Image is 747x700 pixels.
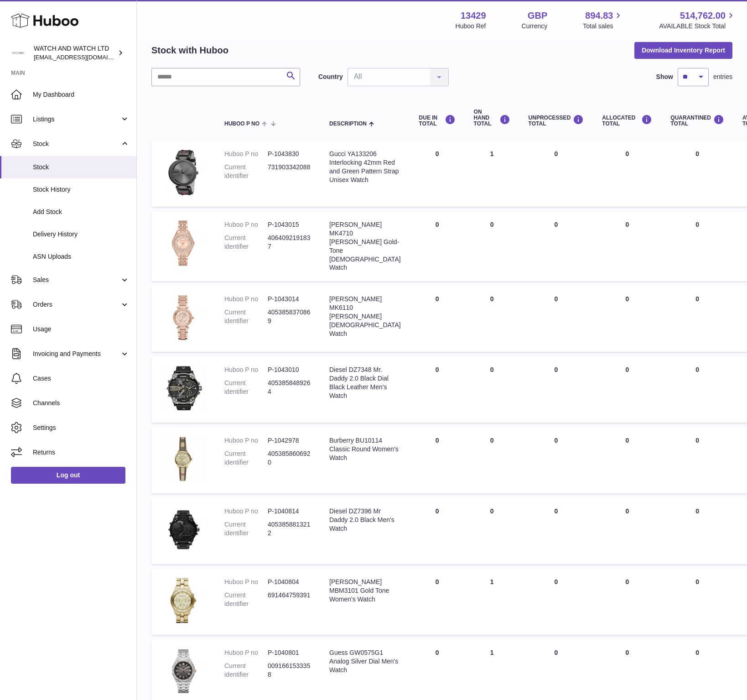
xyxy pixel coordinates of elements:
[695,437,699,444] span: 0
[161,436,206,482] img: product image
[33,423,130,432] span: Settings
[224,366,268,374] dt: Huboo P no
[329,150,401,184] div: Gucci YA133206 Interlocking 42mm Red and Green Pattern Strap Unisex Watch
[695,366,699,373] span: 0
[410,286,465,352] td: 0
[461,10,486,22] strong: 13429
[268,234,311,251] dd: 4064092191837
[329,121,367,127] span: Description
[33,374,130,383] span: Cases
[224,379,268,396] dt: Current identifier
[34,44,116,62] div: WATCH AND WATCH LTD
[659,10,736,31] a: 514,762.00 AVAILABLE Stock Total
[695,507,699,515] span: 0
[161,150,206,195] img: product image
[656,73,673,81] label: Show
[329,295,401,338] div: [PERSON_NAME] MK6110 [PERSON_NAME] [DEMOGRAPHIC_DATA] Watch
[224,662,268,679] dt: Current identifier
[161,507,206,553] img: product image
[695,578,699,585] span: 0
[465,286,519,352] td: 0
[593,211,661,281] td: 0
[329,436,401,462] div: Burberry BU10114 Classic Round Women's Watch
[224,308,268,325] dt: Current identifier
[410,141,465,207] td: 0
[519,427,593,493] td: 0
[224,648,268,657] dt: Huboo P no
[410,427,465,493] td: 0
[33,90,130,99] span: My Dashboard
[695,295,699,303] span: 0
[519,569,593,635] td: 0
[602,115,652,127] div: ALLOCATED Total
[519,211,593,281] td: 0
[593,356,661,423] td: 0
[11,467,125,483] a: Log out
[583,10,623,31] a: 894.83 Total sales
[268,366,311,374] dd: P-1043010
[33,230,130,239] span: Delivery History
[268,449,311,467] dd: 4053858606920
[419,115,456,127] div: DUE IN TOTAL
[522,22,548,31] div: Currency
[680,10,726,22] span: 514,762.00
[33,185,130,194] span: Stock History
[33,208,130,216] span: Add Stock
[33,140,120,148] span: Stock
[224,436,268,445] dt: Huboo P no
[465,211,519,281] td: 0
[474,109,510,127] div: ON HAND Total
[695,221,699,228] span: 0
[161,648,206,694] img: product image
[465,356,519,423] td: 0
[713,73,732,81] span: entries
[224,163,268,180] dt: Current identifier
[224,121,259,127] span: Huboo P no
[268,507,311,516] dd: P-1040814
[329,366,401,400] div: Diesel DZ7348 Mr. Daddy 2.0 Black Dial Black Leather Men's Watch
[224,520,268,538] dt: Current identifier
[585,10,613,22] span: 894.83
[33,448,130,457] span: Returns
[268,379,311,396] dd: 4053858489264
[34,53,134,61] span: [EMAIL_ADDRESS][DOMAIN_NAME]
[593,141,661,207] td: 0
[519,356,593,423] td: 0
[329,578,401,604] div: [PERSON_NAME] MBM3101 Gold Tone Women's Watch
[329,220,401,272] div: [PERSON_NAME] MK4710 [PERSON_NAME] Gold-Tone [DEMOGRAPHIC_DATA] Watch
[695,150,699,157] span: 0
[329,648,401,674] div: Guess GW0575G1 Analog Silver Dial Men's Watch
[465,141,519,207] td: 1
[33,350,120,358] span: Invoicing and Payments
[519,498,593,564] td: 0
[33,325,130,334] span: Usage
[151,44,228,57] h2: Stock with Huboo
[161,295,206,340] img: product image
[224,220,268,229] dt: Huboo P no
[268,308,311,325] dd: 4053858370869
[465,569,519,635] td: 1
[224,150,268,158] dt: Huboo P no
[528,10,547,22] strong: GBP
[456,22,486,31] div: Huboo Ref
[268,163,311,180] dd: 731903342088
[161,578,206,623] img: product image
[268,591,311,608] dd: 691464759391
[268,150,311,158] dd: P-1043830
[583,22,623,31] span: Total sales
[161,366,206,411] img: product image
[593,569,661,635] td: 0
[465,498,519,564] td: 0
[268,578,311,586] dd: P-1040804
[410,498,465,564] td: 0
[329,507,401,533] div: Diesel DZ7396 Mr Daddy 2.0 Black Men's Watch
[224,234,268,251] dt: Current identifier
[519,286,593,352] td: 0
[33,276,120,284] span: Sales
[33,252,130,261] span: ASN Uploads
[224,295,268,303] dt: Huboo P no
[593,286,661,352] td: 0
[634,42,732,58] button: Download Inventory Report
[465,427,519,493] td: 0
[659,22,736,31] span: AVAILABLE Stock Total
